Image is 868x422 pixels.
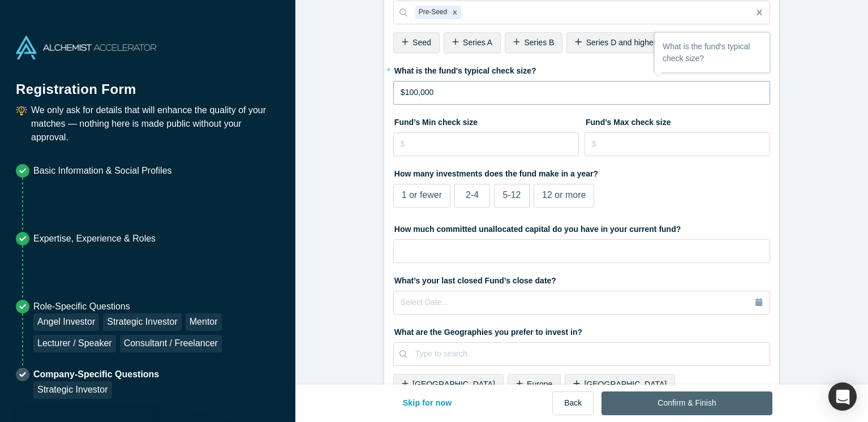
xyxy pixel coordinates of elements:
div: [GEOGRAPHIC_DATA] [565,374,675,395]
button: Select Date... [393,291,770,315]
p: Basic Information & Social Profiles [33,164,172,178]
p: We only ask for details that will enhance the quality of your matches — nothing here is made publ... [31,104,280,144]
span: 5-12 [502,190,521,200]
span: Select Date... [401,298,448,307]
span: Europe [527,380,552,389]
div: [GEOGRAPHIC_DATA] [393,374,504,395]
h1: Registration Form [16,67,280,100]
div: Angel Investor [33,313,99,331]
input: $ [585,132,770,156]
span: Seed [412,38,431,47]
div: Series A [444,32,501,53]
div: Seed [393,32,440,53]
p: Role-Specific Questions [33,300,280,313]
div: Remove Pre-Seed [449,6,461,19]
label: How many investments does the fund make in a year? [393,164,770,180]
span: Series D and higher [586,38,656,47]
p: Expertise, Experience & Roles [33,232,156,246]
div: Series D and higher [566,32,664,53]
div: What is the fund's typical check size? [655,33,770,72]
button: Skip for now [391,391,464,415]
p: Company-Specific Questions [33,368,159,381]
div: Mentor [186,313,222,331]
div: Lecturer / Speaker [33,335,116,352]
label: What are the Geographies you prefer to invest in? [393,322,770,338]
span: 1 or fewer [402,190,442,200]
label: Fund’s Min check size [393,113,579,128]
img: Alchemist Accelerator Logo [16,36,156,59]
button: Confirm & Finish [601,391,772,415]
label: What’s your last closed Fund’s close date? [393,271,770,287]
div: Strategic Investor [33,381,112,399]
span: Series B [524,38,554,47]
label: How much committed unallocated capital do you have in your current fund? [393,219,770,235]
button: Back [552,391,594,415]
span: [GEOGRAPHIC_DATA] [412,380,495,389]
label: What is the fund's typical check size? [393,61,770,77]
div: Pre-Seed [415,6,449,19]
div: Consultant / Freelancer [120,335,222,352]
div: Series B [505,32,562,53]
input: $ [393,81,770,105]
span: 2-4 [466,190,479,200]
span: 12 or more [542,190,586,200]
span: [GEOGRAPHIC_DATA] [585,380,667,389]
input: $ [393,132,579,156]
span: Series A [463,38,492,47]
label: Fund’s Max check size [585,113,770,128]
div: Europe [508,374,561,395]
div: Strategic Investor [103,313,182,331]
